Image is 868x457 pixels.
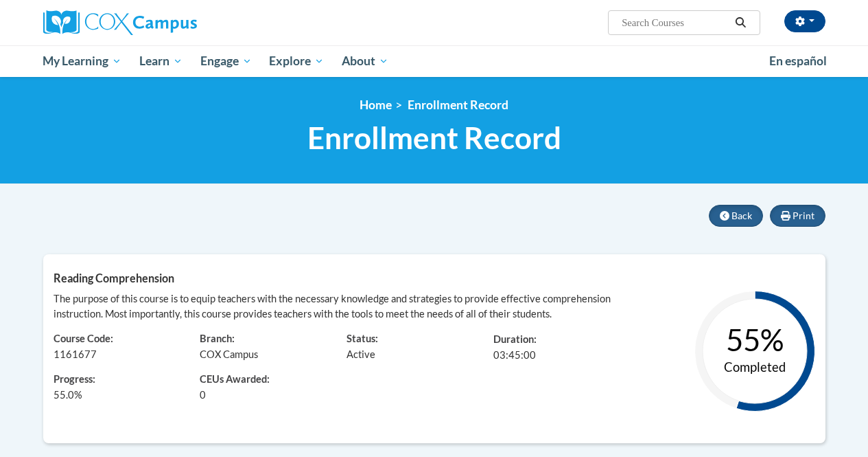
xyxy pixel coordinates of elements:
[730,14,751,31] button: Search
[54,388,82,403] span: %
[130,45,191,77] a: Learn
[724,359,786,375] text: Completed
[200,388,206,403] span: 0
[34,45,131,77] a: My Learning
[139,53,183,69] span: Learn
[307,120,561,156] span: Enrollment Record
[200,372,326,388] span: CEUs Awarded:
[347,348,375,360] span: Active
[200,348,258,360] span: COX Campus
[493,333,537,345] span: Duration:
[191,45,261,77] a: Engage
[200,333,235,344] span: Branch:
[54,389,74,401] span: 55.0
[200,53,252,69] span: Engage
[347,333,378,344] span: Status:
[43,10,197,35] img: Cox Campus
[760,47,836,76] a: En español
[260,45,333,77] a: Explore
[731,210,752,221] span: Back
[793,210,814,221] span: Print
[54,271,174,285] span: Reading Comprehension
[333,45,397,77] a: About
[54,293,611,320] span: The purpose of this course is to equip teachers with the necessary knowledge and strategies to pr...
[43,10,290,35] a: Cox Campus
[54,348,97,360] span: 1161677
[54,333,113,344] span: Course Code:
[784,10,825,32] button: Account Settings
[408,98,508,112] span: Enrollment Record
[43,53,121,69] span: My Learning
[493,349,536,361] span: 03:45:00
[33,45,836,77] div: Main menu
[769,54,827,68] span: En español
[360,98,392,112] a: Home
[342,53,388,69] span: About
[620,14,730,31] input: Search Courses
[269,53,324,69] span: Explore
[54,373,95,385] span: Progress:
[726,322,784,357] text: 55%
[770,205,825,227] button: Print
[709,205,763,227] button: Back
